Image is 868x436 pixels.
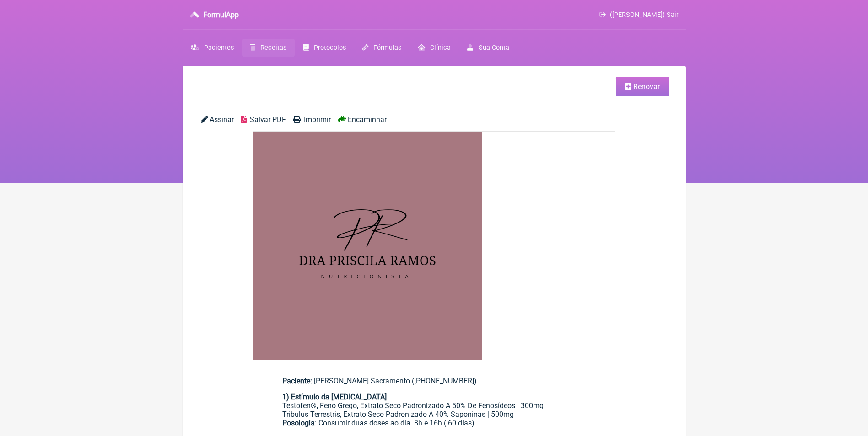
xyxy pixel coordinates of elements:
span: Renovar [633,82,660,91]
a: ([PERSON_NAME]) Sair [599,11,678,19]
a: Pacientes [183,39,242,57]
span: Clínica [430,44,451,52]
a: Sua Conta [459,39,517,57]
a: Receitas [242,39,295,57]
span: Salvar PDF [250,115,286,124]
a: Protocolos [295,39,354,57]
span: Fórmulas [373,44,401,52]
span: Receitas [260,44,286,52]
span: Encaminhar [348,115,387,124]
span: Pacientes [204,44,234,52]
a: Salvar PDF [241,115,286,124]
span: Paciente: [282,377,312,385]
div: : Consumir duas doses ao dia. 8h e 16h ( 60 dias) [282,419,586,436]
span: Imprimir [304,115,331,124]
div: Tribulus Terrestris, Extrato Seco Padronizado A 40% Saponinas | 500mg [282,410,586,419]
strong: Posologia [282,419,315,427]
div: Testofen®, Feno Grego, Extrato Seco Padronizado A 50% De Fenosídeos | 300mg [282,401,586,410]
strong: 1) Estímulo da [MEDICAL_DATA] [282,393,387,401]
span: Assinar [210,115,234,124]
h3: FormulApp [203,11,239,19]
span: ([PERSON_NAME]) Sair [610,11,679,19]
a: Clínica [410,39,459,57]
a: Fórmulas [354,39,410,57]
a: Imprimir [293,115,331,124]
span: Sua Conta [479,44,509,52]
img: 7+9OpABAAAAGORvfY+vJAIYEDoADAgdAAaEDgADQgeAAaEDwIDQAWBA6AAwIHQAGBA6AAwIHQAGhA4AA0IHgAGhA8CA0AFgQO... [253,132,482,360]
a: Encaminhar [338,115,387,124]
span: Protocolos [314,44,346,52]
a: Renovar [616,77,669,96]
a: Assinar [201,115,234,124]
div: [PERSON_NAME] Sacramento ([PHONE_NUMBER]) [282,377,586,385]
